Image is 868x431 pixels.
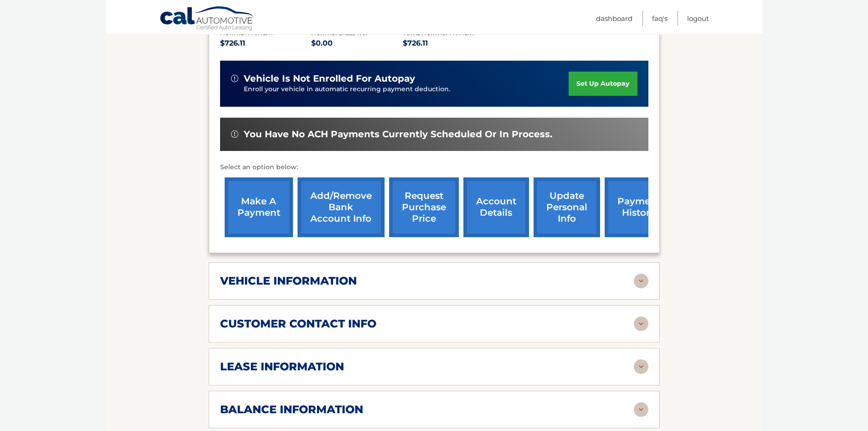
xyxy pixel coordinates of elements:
[569,72,637,96] a: set up autopay
[220,360,344,374] h2: lease information
[634,274,648,288] img: accordion-rest.svg
[596,11,632,26] a: Dashboard
[634,317,648,331] img: accordion-rest.svg
[220,37,312,50] p: $726.11
[231,75,238,82] img: alert-white.svg
[220,317,376,331] h2: customer contact info
[605,177,673,237] a: payment history
[231,130,238,138] img: alert-white.svg
[534,177,600,237] a: update personal info
[687,11,709,26] a: Logout
[244,73,415,84] span: vehicle is not enrolled for autopay
[298,177,385,237] a: Add/Remove bank account info
[220,162,648,173] p: Select an option below:
[225,177,293,237] a: make a payment
[244,84,569,94] p: Enroll your vehicle in automatic recurring payment deduction.
[220,274,357,288] h2: vehicle information
[403,37,494,50] p: $726.11
[244,129,552,140] span: You have no ACH payments currently scheduled or in process.
[220,403,363,416] h2: balance information
[652,11,668,26] a: FAQ's
[634,402,648,417] img: accordion-rest.svg
[159,6,255,32] a: Cal Automotive
[634,359,648,374] img: accordion-rest.svg
[463,177,529,237] a: account details
[389,177,459,237] a: request purchase price
[311,37,403,50] p: $0.00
